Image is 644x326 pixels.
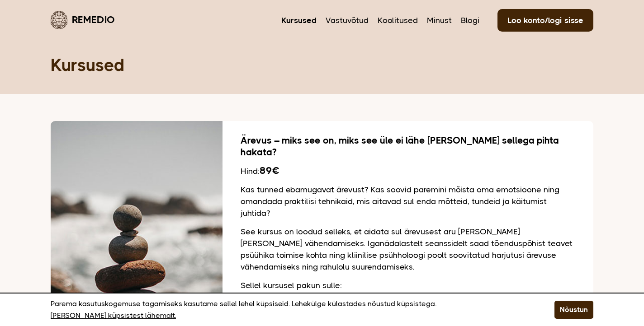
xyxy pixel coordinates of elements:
a: Minust [427,14,452,26]
h2: Ärevus – miks see on, miks see üle ei lähe [PERSON_NAME] sellega pihta hakata? [241,135,575,158]
a: [PERSON_NAME] küpsistest lähemalt. [51,310,176,321]
a: Loo konto/logi sisse [497,9,593,32]
div: Hind: [241,165,575,177]
p: Parema kasutuskogemuse tagamiseks kasutame sellel lehel küpsiseid. Lehekülge külastades nõustud k... [51,298,532,321]
p: Sellel kursusel pakun sulle: [241,279,575,291]
a: Kursused [281,14,317,26]
h1: Kursused [51,54,593,76]
p: Kas tunned ebamugavat ärevust? Kas soovid paremini mõista oma emotsioone ning omandada praktilisi... [241,184,575,219]
b: 89€ [260,165,279,176]
button: Nõustun [554,301,593,319]
img: Remedio logo [51,11,67,29]
a: Koolitused [378,14,418,26]
a: Vastuvõtud [326,14,369,26]
a: Blogi [461,14,479,26]
p: See kursus on loodud selleks, et aidata sul ärevusest aru [PERSON_NAME] [PERSON_NAME] vähendamise... [241,226,575,273]
a: Remedio [51,9,115,30]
